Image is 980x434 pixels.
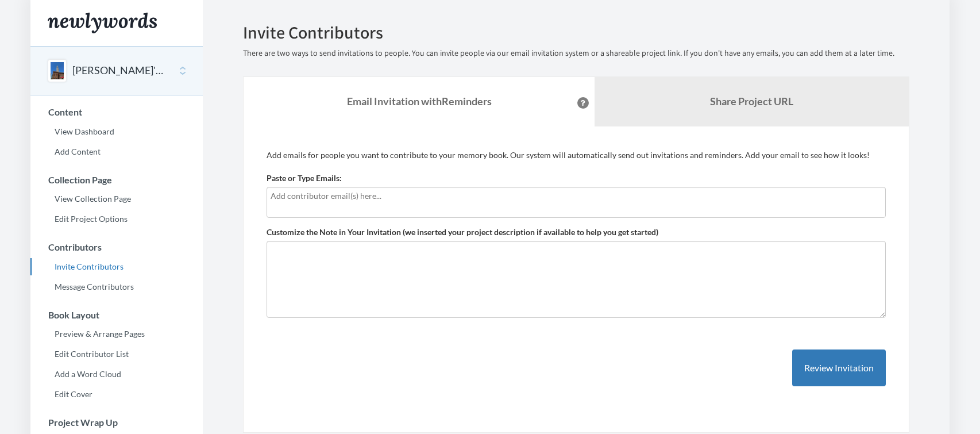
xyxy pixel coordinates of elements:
img: Newlywords logo [48,13,157,33]
label: Customize the Note in Your Invitation (we inserted your project description if available to help ... [267,226,658,238]
a: Add a Word Cloud [30,366,203,383]
a: Preview & Arrange Pages [30,325,203,343]
button: Review Invitation [792,349,886,387]
a: Invite Contributors [30,258,203,275]
a: Message Contributors [30,278,203,295]
a: Add Content [30,143,203,160]
a: View Dashboard [30,123,203,140]
button: [PERSON_NAME]'s Retirement Book [72,63,165,78]
h3: Contributors [31,242,203,252]
h3: Project Wrap Up [31,417,203,428]
p: There are two ways to send invitations to people. You can invite people via our email invitation ... [243,48,909,59]
h3: Collection Page [31,175,203,185]
h3: Content [31,107,203,117]
strong: Email Invitation with Reminders [347,95,492,107]
h2: Invite Contributors [243,23,909,42]
a: Edit Cover [30,386,203,403]
p: Add emails for people you want to contribute to your memory book. Our system will automatically s... [267,149,886,161]
a: Edit Contributor List [30,345,203,363]
a: Edit Project Options [30,210,203,228]
h3: Book Layout [31,310,203,320]
label: Paste or Type Emails: [267,172,342,184]
input: Add contributor email(s) here... [271,190,882,202]
a: View Collection Page [30,190,203,208]
b: Share Project URL [710,95,793,107]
